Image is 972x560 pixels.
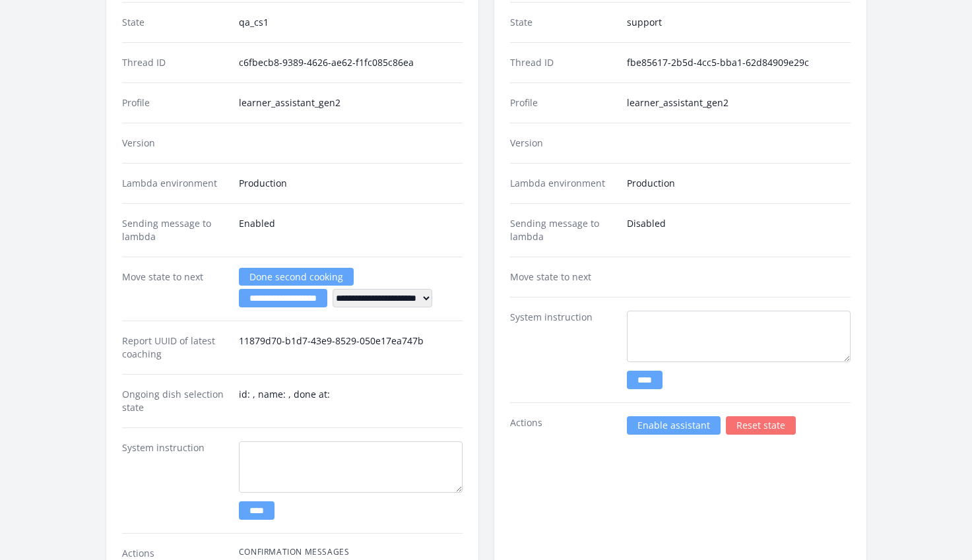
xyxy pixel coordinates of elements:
dt: Version [122,137,228,150]
dt: Sending message to lambda [510,217,616,243]
dd: Disabled [627,217,851,243]
dt: Thread ID [510,56,616,69]
dt: Sending message to lambda [122,217,228,243]
dt: Report UUID of latest coaching [122,334,228,361]
dd: Production [627,177,851,190]
dd: Enabled [239,217,463,243]
h4: Confirmation Messages [239,547,463,557]
dt: Ongoing dish selection state [122,388,228,414]
dt: Version [510,137,616,150]
dt: Move state to next [510,270,616,284]
a: Reset state [726,416,796,435]
dt: State [510,16,616,29]
dt: Profile [122,96,228,109]
dd: 11879d70-b1d7-43e9-8529-050e17ea747b [239,334,463,361]
dd: c6fbecb8-9389-4626-ae62-f1fc085c86ea [239,56,463,69]
dd: learner_assistant_gen2 [627,96,851,109]
dt: System instruction [122,441,228,520]
a: Done second cooking [239,268,354,286]
dt: Move state to next [122,270,228,307]
dd: learner_assistant_gen2 [239,96,463,109]
dt: Profile [510,96,616,109]
dt: Thread ID [122,56,228,69]
dd: fbe85617-2b5d-4cc5-bba1-62d84909e29c [627,56,851,69]
a: Enable assistant [627,416,721,435]
dt: Lambda environment [510,177,616,190]
dt: Lambda environment [122,177,228,190]
dd: support [627,16,851,29]
dt: System instruction [510,311,616,389]
dd: id: , name: , done at: [239,388,463,414]
dd: Production [239,177,463,190]
dd: qa_cs1 [239,16,463,29]
dt: State [122,16,228,29]
dt: Actions [510,416,616,435]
